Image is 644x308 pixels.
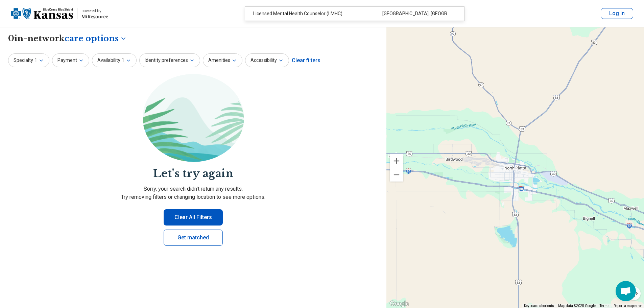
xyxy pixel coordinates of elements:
[558,304,596,308] span: Map data ©2025 Google
[164,230,223,246] a: Get matched
[122,57,124,64] span: 1
[245,53,289,67] button: Accessibility
[52,53,89,67] button: Payment
[203,53,242,67] button: Amenities
[65,33,119,44] span: care options
[600,304,610,308] a: Terms (opens in new tab)
[164,209,223,226] button: Clear All Filters
[390,168,403,182] button: Zoom out
[8,166,378,181] h2: Let's try again
[11,5,73,22] img: Blue Cross Blue Shield Kansas
[65,33,127,44] button: Care options
[92,53,137,67] button: Availability1
[374,7,460,21] div: [GEOGRAPHIC_DATA], [GEOGRAPHIC_DATA]
[8,33,127,44] h1: 0 in-network
[11,5,108,22] a: Blue Cross Blue Shield Kansaspowered by
[81,8,108,14] div: powered by
[292,52,320,69] div: Clear filters
[139,53,200,67] button: Identity preferences
[8,53,49,67] button: Specialty1
[390,154,403,168] button: Zoom in
[601,8,633,19] button: Log In
[8,185,378,201] p: Sorry, your search didn’t return any results. Try removing filters or changing location to see mo...
[616,281,636,301] div: Open chat
[245,7,374,21] div: Licensed Mental Health Counselor (LMHC)
[614,304,642,308] a: Report a map error
[34,57,37,64] span: 1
